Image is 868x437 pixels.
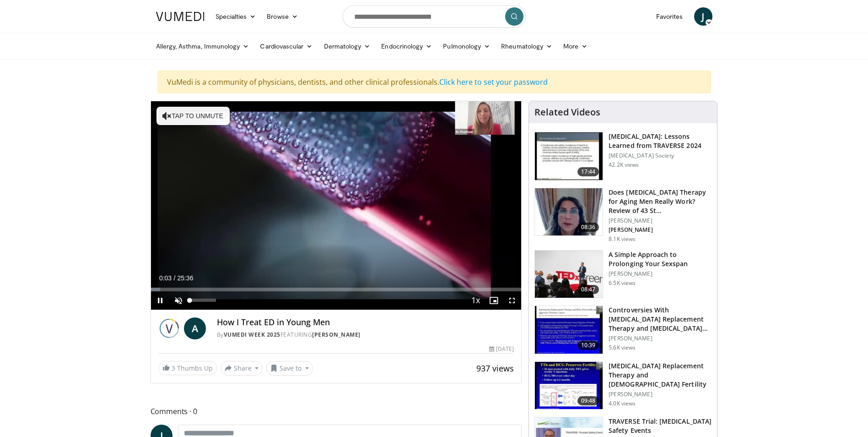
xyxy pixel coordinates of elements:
button: Unmute [169,291,188,310]
span: 3 [172,364,175,372]
a: Dermatology [318,37,376,55]
button: Fullscreen [503,291,521,310]
h3: Does [MEDICAL_DATA] Therapy for Aging Men Really Work? Review of 43 St… [609,188,712,215]
a: Cardiovascular [254,37,318,55]
a: More [558,37,593,55]
div: VuMedi is a community of physicians, dentists, and other clinical professionals. [157,71,711,93]
a: 10:39 Controversies With [MEDICAL_DATA] Replacement Therapy and [MEDICAL_DATA] Can… [PERSON_NAME]... [534,306,712,354]
span: 10:39 [577,341,599,350]
img: VuMedi Logo [156,12,205,21]
img: c4bd4661-e278-4c34-863c-57c104f39734.150x105_q85_crop-smart_upscale.jpg [535,251,603,298]
img: 58e29ddd-d015-4cd9-bf96-f28e303b730c.150x105_q85_crop-smart_upscale.jpg [535,362,603,410]
a: 17:44 [MEDICAL_DATA]: Lessons Learned from TRAVERSE 2024 [MEDICAL_DATA] Society 42.2K views [534,132,712,180]
p: 8.1K views [609,235,636,243]
span: 937 views [476,363,514,374]
a: Pulmonology [437,37,496,55]
a: Endocrinology [376,37,437,55]
h4: Related Videos [534,107,600,118]
h3: Controversies With [MEDICAL_DATA] Replacement Therapy and [MEDICAL_DATA] Can… [609,306,712,333]
p: 6.5K views [609,279,636,287]
h3: [MEDICAL_DATA]: Lessons Learned from TRAVERSE 2024 [609,132,712,150]
p: [PERSON_NAME] [609,226,712,234]
img: 1317c62a-2f0d-4360-bee0-b1bff80fed3c.150x105_q85_crop-smart_upscale.jpg [535,132,603,180]
img: 4d4bce34-7cbb-4531-8d0c-5308a71d9d6c.150x105_q85_crop-smart_upscale.jpg [535,188,603,236]
p: [PERSON_NAME] [609,391,712,398]
span: 08:47 [577,285,599,294]
span: / [174,274,176,282]
a: Browse [261,7,303,26]
a: Vumedi Week 2025 [224,331,280,339]
div: [DATE] [489,345,514,353]
h3: [MEDICAL_DATA] Replacement Therapy and [DEMOGRAPHIC_DATA] Fertility [609,361,712,389]
span: 08:36 [577,223,599,232]
a: 08:47 A Simple Approach to Prolonging Your Sexspan [PERSON_NAME] 6.5K views [534,250,712,299]
h3: A Simple Approach to Prolonging Your Sexspan [609,250,712,268]
a: Specialties [210,7,262,26]
img: Vumedi Week 2025 [158,317,180,339]
button: Playback Rate [466,291,485,310]
a: 09:48 [MEDICAL_DATA] Replacement Therapy and [DEMOGRAPHIC_DATA] Fertility [PERSON_NAME] 4.0K views [534,361,712,410]
a: 3 Thumbs Up [158,361,217,375]
span: 17:44 [577,167,599,176]
h4: How I Treat ED in Young Men [217,317,514,328]
p: [PERSON_NAME] [609,270,712,278]
p: [PERSON_NAME] [609,217,712,224]
a: Click here to set your password [439,77,548,87]
p: [MEDICAL_DATA] Society [609,152,712,159]
button: Share [221,361,263,376]
h3: TRAVERSE Trial: [MEDICAL_DATA] Safety Events [609,417,712,435]
div: By FEATURING [217,331,514,339]
input: Search topics, interventions [343,5,526,27]
span: Comments 0 [151,405,522,417]
span: 25:36 [177,274,193,282]
video-js: Video Player [151,101,522,310]
img: 418933e4-fe1c-4c2e-be56-3ce3ec8efa3b.150x105_q85_crop-smart_upscale.jpg [535,306,603,354]
div: Progress Bar [151,288,522,291]
a: A [184,317,206,339]
a: J [694,7,712,26]
a: Allergy, Asthma, Immunology [151,37,255,55]
span: 09:48 [577,396,599,405]
a: 08:36 Does [MEDICAL_DATA] Therapy for Aging Men Really Work? Review of 43 St… [PERSON_NAME] [PERS... [534,188,712,243]
span: 0:03 [159,274,172,282]
p: 5.6K views [609,344,636,351]
div: Volume Level [190,299,216,302]
a: [PERSON_NAME] [312,331,361,339]
p: 4.0K views [609,400,636,407]
a: Rheumatology [496,37,558,55]
p: [PERSON_NAME] [609,335,712,342]
a: Favorites [651,7,689,26]
p: 42.2K views [609,161,639,169]
button: Save to [266,361,313,376]
button: Tap to unmute [156,107,230,125]
button: Pause [151,291,169,310]
button: Enable picture-in-picture mode [485,291,503,310]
